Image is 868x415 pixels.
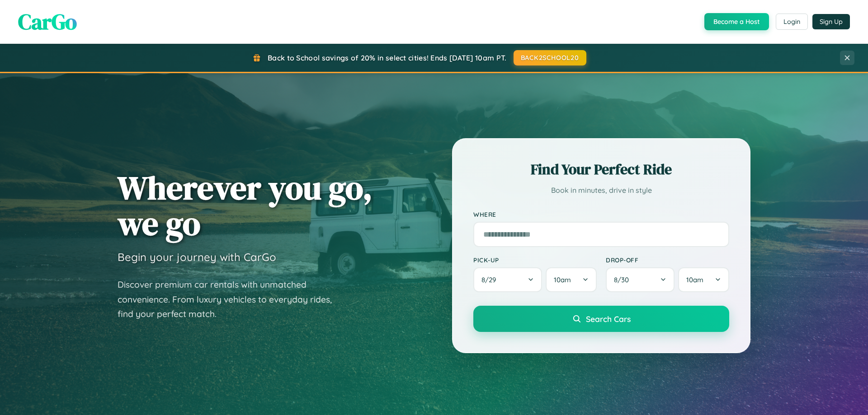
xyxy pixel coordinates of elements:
button: 10am [546,267,597,292]
h3: Begin your journey with CarGo [118,250,276,264]
button: Login [776,14,808,30]
label: Pick-up [473,256,597,264]
label: Where [473,210,729,218]
span: 10am [554,275,571,284]
span: Search Cars [586,314,631,324]
button: 8/30 [606,267,675,292]
span: CarGo [18,7,77,37]
h2: Find Your Perfect Ride [473,159,729,179]
p: Discover premium car rentals with unmatched convenience. From luxury vehicles to everyday rides, ... [118,277,344,322]
span: 8 / 29 [481,275,500,284]
span: Back to School savings of 20% in select cities! Ends [DATE] 10am PT. [268,53,506,62]
button: 10am [678,267,729,292]
span: 8 / 30 [614,275,633,284]
button: 8/29 [473,267,542,292]
label: Drop-off [606,256,729,264]
button: BACK2SCHOOL20 [514,50,586,65]
button: Become a Host [704,13,769,30]
button: Sign Up [812,14,850,29]
p: Book in minutes, drive in style [473,184,729,197]
h1: Wherever you go, we go [118,170,373,241]
button: Search Cars [473,306,729,332]
span: 10am [686,275,703,284]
